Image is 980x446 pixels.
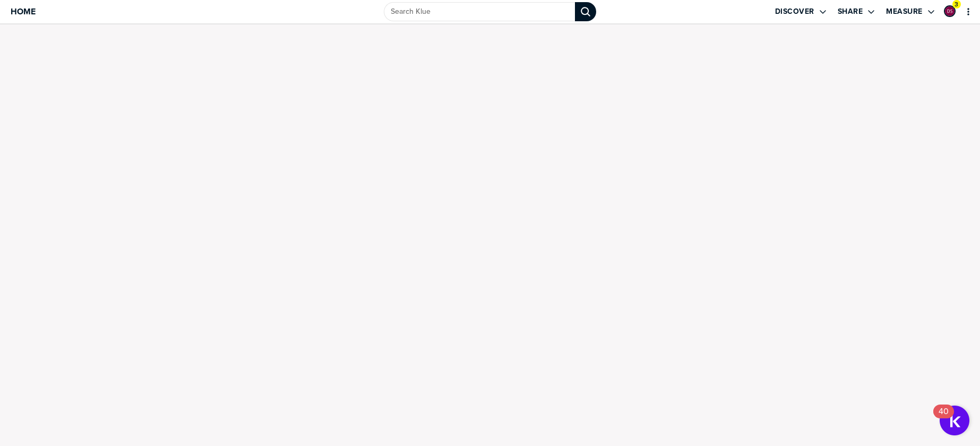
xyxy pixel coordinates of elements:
[775,7,814,16] label: Discover
[944,5,956,17] div: Denny Stripling
[575,2,596,21] div: Search Klue
[940,406,969,435] button: Open Resource Center, 40 new notifications
[955,1,958,9] span: 3
[384,2,575,21] input: Search Klue
[945,6,955,16] img: c8dd91ea4271c44a822c3a78e4bc3840-sml.png
[943,4,957,18] a: Edit Profile
[939,411,949,425] div: 40
[886,7,923,16] label: Measure
[11,7,36,16] span: Home
[838,7,863,16] label: Share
